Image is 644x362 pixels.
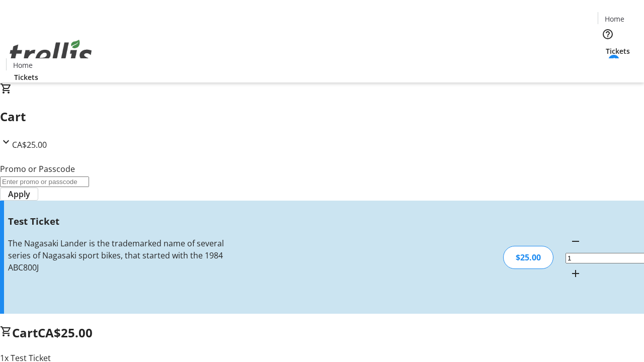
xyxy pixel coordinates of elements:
[7,60,39,70] a: Home
[566,231,586,251] button: Decrement by one
[606,46,630,56] span: Tickets
[13,60,33,70] span: Home
[598,56,618,76] button: Cart
[12,139,47,150] span: CA$25.00
[503,246,553,269] div: $25.00
[598,46,638,56] a: Tickets
[605,14,624,24] span: Home
[6,29,96,79] img: Orient E2E Organization YEeFUxQwnB's Logo
[8,214,228,228] h3: Test Ticket
[598,24,618,44] button: Help
[598,14,630,24] a: Home
[8,237,228,274] div: The Nagasaki Lander is the trademarked name of several series of Nagasaki sport bikes, that start...
[14,72,38,82] span: Tickets
[566,263,586,284] button: Increment by one
[6,72,46,82] a: Tickets
[8,188,30,200] span: Apply
[38,324,93,341] span: CA$25.00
